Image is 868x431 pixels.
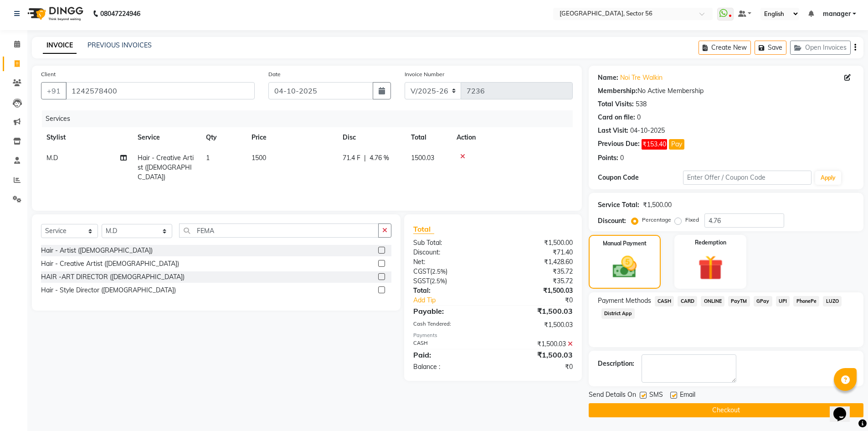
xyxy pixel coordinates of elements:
label: Redemption [695,239,726,247]
div: ₹35.72 [493,276,580,286]
div: ( ) [406,276,493,286]
div: HAIR -ART DIRECTOR ([DEMOGRAPHIC_DATA]) [41,272,185,282]
div: Card on file: [598,113,635,122]
span: 2.5% [432,268,446,275]
iframe: chat widget [830,395,859,422]
div: ₹1,500.03 [493,306,580,317]
div: 0 [637,113,641,122]
button: Open Invoices [790,41,851,55]
div: ₹1,500.00 [643,200,672,210]
span: 1500.03 [411,154,434,162]
div: ₹0 [508,296,580,305]
span: LUZO [823,296,842,306]
div: ₹1,500.03 [493,320,580,330]
a: Add Tip [406,296,507,305]
th: Price [246,127,337,148]
label: Invoice Number [405,70,444,78]
div: Name: [598,73,618,83]
div: Coupon Code [598,173,683,182]
span: Hair - Creative Artist ([DEMOGRAPHIC_DATA]) [138,154,194,181]
img: _gift.svg [690,252,731,283]
input: Enter Offer / Coupon Code [683,171,812,185]
div: Balance : [406,362,493,372]
div: ₹1,500.03 [493,339,580,349]
span: PayTM [728,296,750,306]
label: Fixed [685,216,699,224]
span: manager [823,9,851,19]
label: Client [41,70,56,78]
span: Total [413,224,434,234]
a: PREVIOUS INVOICES [87,41,152,49]
div: Sub Total: [406,238,493,248]
button: Create New [699,41,751,55]
div: Last Visit: [598,126,628,135]
span: 1500 [252,154,266,162]
th: Disc [337,127,406,148]
div: Total Visits: [598,99,634,109]
a: INVOICE [43,37,77,54]
div: ₹71.40 [493,248,580,257]
div: Payments [413,332,572,339]
div: 538 [636,99,647,109]
input: Search by Name/Mobile/Email/Code [66,82,255,99]
span: District App [601,308,635,319]
div: ₹1,428.60 [493,257,580,267]
span: M.D [46,154,58,162]
div: ₹35.72 [493,267,580,276]
div: 0 [620,153,624,163]
div: Paid: [406,349,493,360]
th: Stylist [41,127,132,148]
input: Search or Scan [179,223,379,238]
div: 04-10-2025 [630,126,665,135]
div: Hair - Creative Artist ([DEMOGRAPHIC_DATA]) [41,259,179,269]
img: _cash.svg [605,253,644,281]
div: CASH [406,339,493,349]
div: ₹1,500.03 [493,286,580,296]
span: Send Details On [589,390,636,401]
button: Checkout [589,403,863,417]
div: Description: [598,359,634,369]
span: SGST [413,277,430,285]
div: Cash Tendered: [406,320,493,330]
div: Discount: [598,216,626,226]
span: PhonePe [793,296,819,306]
button: Apply [815,171,841,185]
th: Qty [200,127,246,148]
div: Discount: [406,248,493,257]
span: CARD [678,296,697,306]
div: ₹1,500.00 [493,238,580,248]
th: Service [132,127,200,148]
div: ₹1,500.03 [493,349,580,360]
label: Manual Payment [603,239,647,248]
div: No Active Membership [598,86,854,96]
span: ONLINE [701,296,724,306]
label: Date [268,70,281,78]
span: Email [680,390,695,401]
div: ₹0 [493,362,580,372]
button: Save [755,41,786,55]
span: CGST [413,267,430,275]
div: Membership: [598,86,637,96]
div: Total: [406,286,493,296]
span: SMS [649,390,663,401]
button: Pay [669,139,684,150]
div: Net: [406,257,493,267]
th: Action [451,127,573,148]
div: Service Total: [598,200,639,210]
span: 71.4 F [343,153,360,163]
div: ( ) [406,267,493,276]
div: Services [42,110,580,127]
div: Hair - Style Director ([DEMOGRAPHIC_DATA]) [41,286,176,295]
span: ₹153.40 [642,139,667,150]
span: CASH [655,296,674,306]
div: Payable: [406,306,493,317]
div: Hair - Artist ([DEMOGRAPHIC_DATA]) [41,246,153,255]
span: 2.5% [431,277,445,285]
b: 08047224946 [100,1,140,26]
span: 1 [206,154,210,162]
img: logo [23,1,86,26]
th: Total [406,127,451,148]
span: | [364,153,366,163]
label: Percentage [642,216,671,224]
div: Previous Due: [598,139,640,150]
